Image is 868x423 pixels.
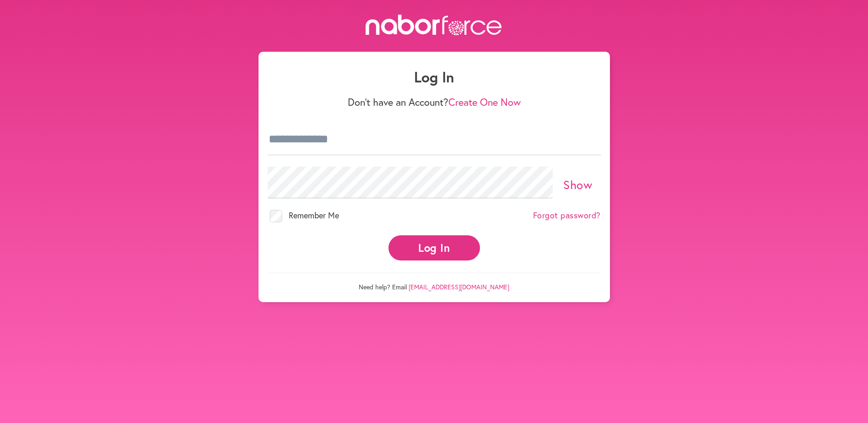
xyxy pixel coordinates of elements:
a: Show [563,177,592,192]
a: [EMAIL_ADDRESS][DOMAIN_NAME] [409,282,509,291]
span: Remember Me [289,210,339,221]
a: Forgot password? [533,211,601,221]
a: Create One Now [448,95,521,108]
button: Log In [388,235,480,260]
h1: Log In [268,68,601,86]
p: Don't have an Account? [268,96,601,108]
p: Need help? Email [268,273,601,291]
